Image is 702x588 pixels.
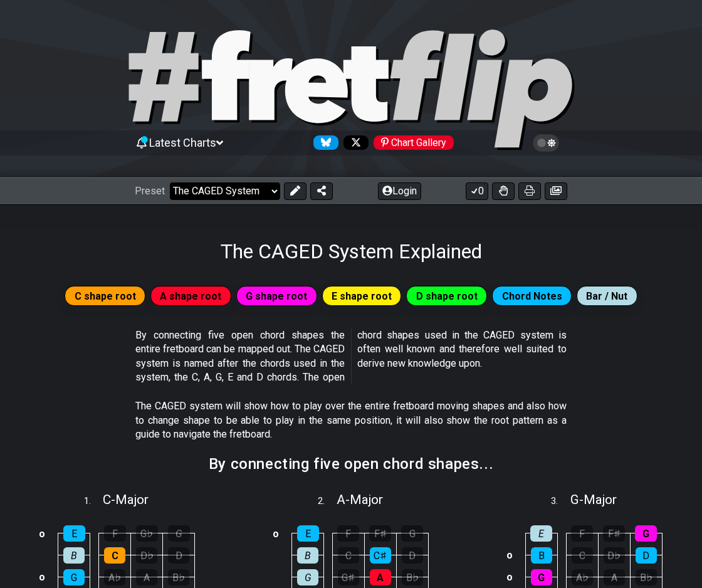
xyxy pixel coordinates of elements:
div: F [104,525,126,542]
div: A [370,569,391,585]
td: o [34,523,50,545]
span: A shape root [160,287,221,305]
span: E shape root [332,287,392,305]
div: G [531,569,552,585]
div: G [635,525,657,542]
div: A [136,569,157,585]
div: G♯ [338,569,359,585]
span: C shape root [75,287,136,305]
span: G shape root [246,287,307,305]
p: By connecting five open chord shapes the entire fretboard can be mapped out. The CAGED system is ... [135,328,567,385]
span: 1 . [84,495,103,508]
a: Follow #fretflip at Bluesky [308,135,338,150]
div: D♭ [136,547,157,564]
span: Latest Charts [149,136,216,149]
div: B♭ [168,569,189,585]
button: Edit Preset [284,182,306,200]
span: C - Major [103,492,149,507]
div: D♭ [604,547,625,564]
div: G [63,569,85,585]
button: Login [378,182,421,200]
div: F♯ [603,525,625,542]
h2: By connecting five open chord shapes... [209,457,493,471]
td: o [502,544,517,566]
div: G [168,525,190,542]
div: F [337,525,359,542]
div: B♭ [402,569,423,585]
button: Toggle Dexterity for all fretkits [492,182,515,200]
span: A - Major [337,492,383,507]
td: o [268,523,283,545]
h1: The CAGED System Explained [221,239,482,263]
span: Chord Notes [502,287,562,305]
span: Toggle light / dark theme [539,137,553,149]
a: Follow #fretflip at X [338,135,369,150]
select: Preset [170,182,280,200]
div: F♯ [369,525,391,542]
a: #fretflip at Pinterest [369,135,454,150]
div: D [636,547,657,564]
div: B♭ [636,569,657,585]
div: B [63,547,85,564]
div: G [401,525,423,542]
div: B [297,547,318,564]
div: B [531,547,552,564]
span: D shape root [416,287,478,305]
div: C♯ [370,547,391,564]
div: G [297,569,318,585]
button: 0 [466,182,488,200]
td: o [34,566,50,588]
div: C [104,547,125,564]
div: D [168,547,189,564]
div: A [604,569,625,585]
div: E [530,525,552,542]
td: o [502,566,517,588]
button: Print [518,182,541,200]
div: A♭ [572,569,593,585]
div: G♭ [136,525,158,542]
div: A♭ [104,569,125,585]
span: Preset [135,185,165,197]
button: Create image [545,182,567,200]
div: Chart Gallery [374,135,454,150]
span: G - Major [570,492,617,507]
p: The CAGED system will show how to play over the entire fretboard moving shapes and also how to ch... [135,399,567,441]
span: 2 . [318,495,337,508]
span: 3 . [551,495,570,508]
div: D [402,547,423,564]
span: Bar / Nut [586,287,627,305]
div: E [297,525,319,542]
div: C [338,547,359,564]
div: E [63,525,85,542]
div: C [572,547,593,564]
button: Share Preset [310,182,333,200]
div: F [571,525,593,542]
